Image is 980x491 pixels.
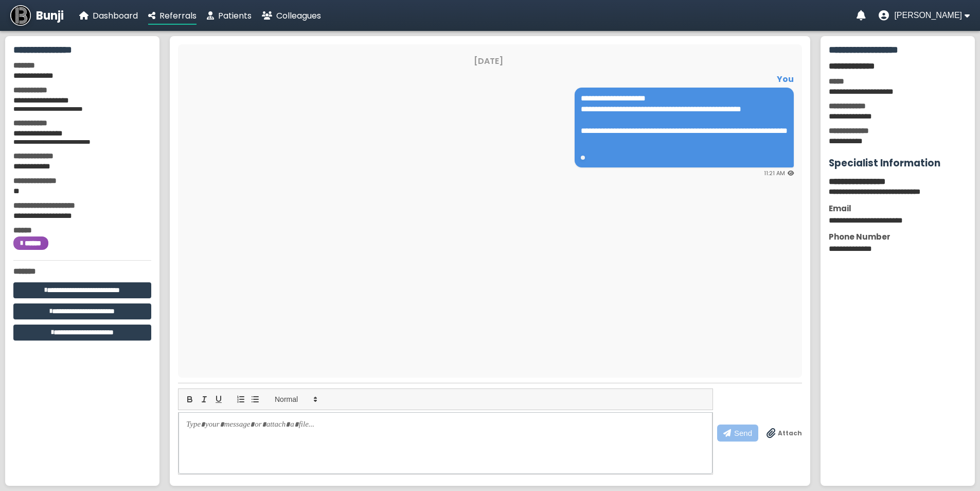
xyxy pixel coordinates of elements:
[829,202,967,214] div: Email
[879,10,970,21] button: User menu
[276,10,321,22] span: Colleagues
[764,169,785,177] span: 11:21 AM
[10,5,31,26] img: Bunji Dental Referral Management
[734,429,752,437] span: Send
[183,55,794,67] div: [DATE]
[183,393,197,405] button: bold
[211,393,226,405] button: underline
[248,393,262,405] button: list: bullet
[234,393,248,405] button: list: ordered
[894,11,962,20] span: [PERSON_NAME]
[829,156,967,171] h3: Specialist Information
[717,425,758,442] button: Send
[36,7,64,24] span: Bunji
[197,393,211,405] button: italic
[183,73,794,86] div: You
[218,10,252,22] span: Patients
[207,9,252,22] a: Patients
[93,10,138,22] span: Dashboard
[79,9,138,22] a: Dashboard
[778,429,802,438] span: Attach
[159,10,197,22] span: Referrals
[829,231,967,243] div: Phone Number
[857,10,866,21] a: Notifications
[262,9,321,22] a: Colleagues
[767,428,802,438] label: Drag & drop files anywhere to attach
[10,5,64,26] a: Bunji
[148,9,197,22] a: Referrals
